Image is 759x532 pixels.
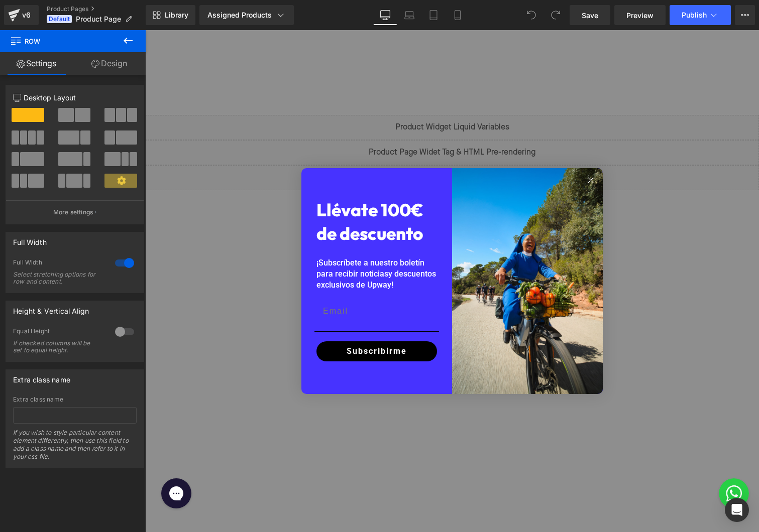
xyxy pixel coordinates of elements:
[165,11,188,20] span: Library
[397,5,421,25] a: Laptop
[169,271,294,291] input: Email
[670,5,731,25] button: Publish
[307,138,458,364] img: a4419d1d-2ad7-46d3-8a7e-14e72eddf99b.jpeg
[76,15,121,23] span: Product Page
[521,5,541,25] button: Undo
[47,5,146,13] a: Product Pages
[614,5,666,25] a: Preview
[171,239,291,259] span: y descuentos exclusivos de Upway!
[73,52,146,75] a: Design
[20,9,33,22] div: v6
[4,5,39,25] a: v6
[53,208,93,217] p: More settings
[13,429,137,467] div: If you wish to style particular content element differently, then use this field to add a class n...
[13,232,47,246] div: Full Width
[13,327,105,338] div: Equal Height
[207,10,286,20] div: Assigned Products
[13,301,89,315] div: Height & Vertical Align
[626,10,654,21] span: Preview
[171,311,292,331] button: Subscribirme
[725,498,749,522] div: Open Intercom Messenger
[13,340,103,354] div: If checked columns will be set to equal height.
[11,445,51,482] iframe: Gorgias live chat messenger
[13,396,137,403] div: Extra class name
[13,370,70,384] div: Extra class name
[146,5,195,25] a: New Library
[574,448,604,478] img: Whatsapp
[546,5,566,25] button: Redo
[10,30,111,52] span: Row
[373,5,397,25] a: Desktop
[735,5,755,25] button: More
[440,144,452,156] button: Close dialog
[171,169,278,214] span: Llévate 100€ de descuento
[13,92,137,103] p: Desktop Layout
[582,10,598,21] span: Save
[682,11,707,19] span: Publish
[13,271,103,285] div: Select stretching options for row and content.
[421,5,446,25] a: Tablet
[171,228,279,248] span: ¡Subscríbete a nuestro boletín para recibir noticias
[446,5,470,25] a: Mobile
[169,301,294,302] img: underline
[47,15,72,23] span: Default
[6,200,144,224] button: More settings
[13,258,105,269] div: Full Width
